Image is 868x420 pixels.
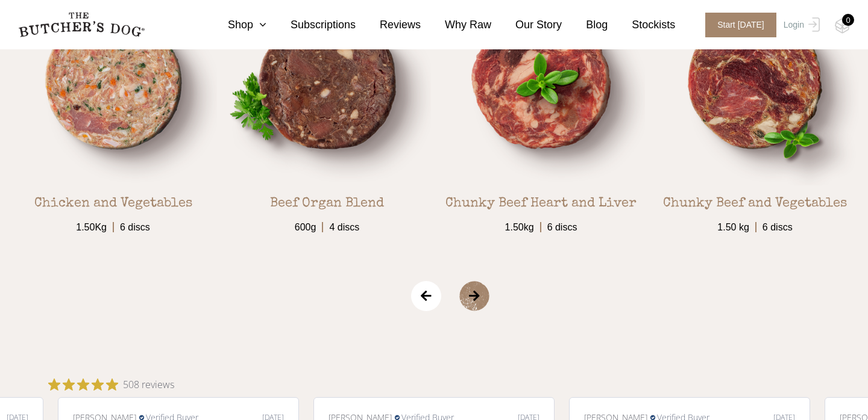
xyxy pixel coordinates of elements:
[711,214,755,235] span: 1.50 kg
[499,214,540,235] span: 1.50kg
[835,18,850,34] img: TBD_Cart-Empty.png
[663,185,847,214] div: Chunky Beef and Vegetables
[445,185,637,214] div: Chunky Beef Heart and Liver
[755,214,799,235] span: 6 discs
[705,13,776,37] span: Start [DATE]
[113,214,156,235] span: 6 discs
[781,13,820,37] a: Login
[693,13,781,37] a: Start [DATE]
[356,17,421,33] a: Reviews
[204,17,266,33] a: Shop
[540,214,583,235] span: 6 discs
[123,377,174,392] span: 508 reviews
[459,281,520,311] span: Next
[421,17,491,33] a: Why Raw
[289,214,322,235] span: 600g
[322,214,365,235] span: 4 discs
[491,17,562,33] a: Our Story
[48,377,174,392] div: 4.874016 star rating
[270,185,384,214] div: Beef Organ Blend
[70,214,113,235] span: 1.50Kg
[842,14,854,26] div: 0
[411,281,441,311] span: Previous
[562,17,608,33] a: Blog
[266,17,356,33] a: Subscriptions
[34,185,192,214] div: Chicken and Vegetables
[608,17,675,33] a: Stockists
